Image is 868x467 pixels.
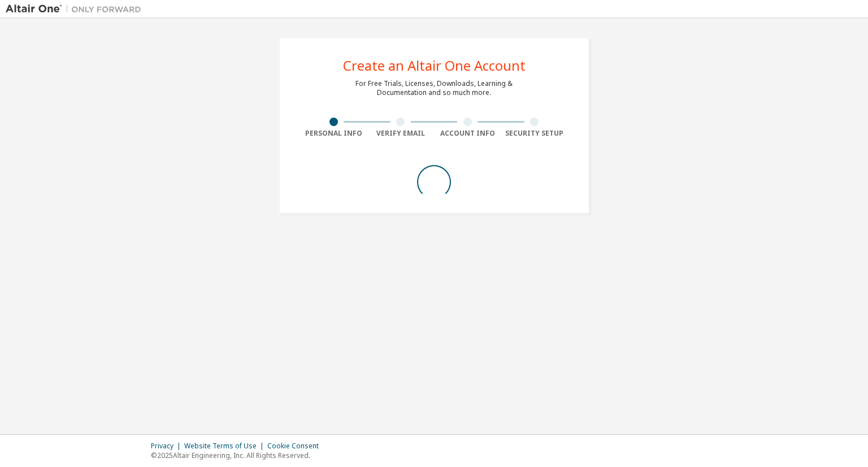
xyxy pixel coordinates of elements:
[343,59,526,72] div: Create an Altair One Account
[184,442,267,451] div: Website Terms of Use
[151,442,184,451] div: Privacy
[355,79,513,97] div: For Free Trials, Licenses, Downloads, Learning & Documentation and so much more.
[267,442,325,451] div: Cookie Consent
[151,451,325,460] p: © 2025 Altair Engineering, Inc. All Rights Reserved.
[367,129,435,138] div: Verify Email
[6,3,147,15] img: Altair One
[434,129,501,138] div: Account Info
[300,129,367,138] div: Personal Info
[501,129,568,138] div: Security Setup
